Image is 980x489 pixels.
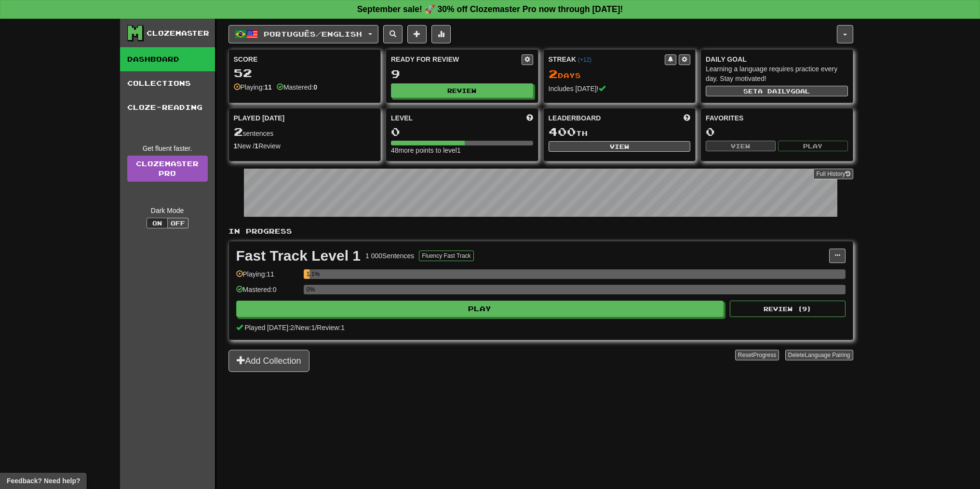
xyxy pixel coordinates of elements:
p: In Progress [228,226,853,236]
span: 400 [549,125,576,138]
strong: 11 [264,83,272,91]
span: Review: 1 [317,324,345,331]
button: Full History [813,169,853,179]
a: Collections [120,71,215,95]
div: Playing: 11 [236,269,299,285]
span: 2 [549,67,558,80]
div: Fast Track Level 1 [236,249,361,263]
span: Language Pairing [805,352,850,358]
div: New / Review [234,141,376,151]
strong: September sale! 🚀 30% off Clozemaster Pro now through [DATE]! [357,4,623,14]
button: Search sentences [383,25,403,43]
button: Review [391,83,533,98]
div: Daily Goal [706,54,848,64]
span: New: 1 [296,324,315,331]
div: Day s [549,68,691,80]
div: 0 [706,126,848,138]
div: Streak [549,54,665,64]
div: th [549,126,691,138]
div: Dark Mode [127,206,208,215]
button: On [147,218,168,228]
div: Favorites [706,113,848,123]
div: 52 [234,67,376,79]
span: Played [DATE]: 2 [244,324,294,331]
div: Ready for Review [391,54,522,64]
a: Cloze-Reading [120,95,215,119]
button: ResetProgress [735,350,779,360]
span: / [315,324,317,331]
div: Includes [DATE]! [549,84,691,93]
button: Seta dailygoal [706,86,848,96]
span: / [294,324,296,331]
button: Add sentence to collection [407,25,427,43]
button: Off [167,218,188,228]
strong: 1 [234,142,238,150]
div: Score [234,54,376,64]
div: 1.1% [307,269,309,279]
span: 2 [234,125,243,138]
span: Played [DATE] [234,113,285,123]
span: This week in points, UTC [684,113,690,123]
div: Clozemaster [147,28,209,38]
a: ClozemasterPro [127,156,208,182]
a: Dashboard [120,47,215,71]
button: Português/English [228,25,378,43]
div: sentences [234,126,376,138]
button: Fluency Fast Track [419,251,473,261]
div: Playing: [234,82,272,92]
button: View [549,141,691,152]
div: Mastered: 0 [236,285,299,301]
strong: 0 [313,83,317,91]
button: View [706,141,776,151]
span: Progress [753,352,776,358]
button: Play [236,301,724,317]
button: More stats [431,25,451,43]
span: a daily [758,88,791,94]
span: Leaderboard [549,113,601,123]
button: Add Collection [228,350,309,372]
div: Mastered: [277,82,317,92]
span: Open feedback widget [7,476,80,486]
button: Review (9) [730,301,846,317]
span: Level [391,113,413,123]
div: Get fluent faster. [127,144,208,153]
button: DeleteLanguage Pairing [785,350,853,360]
span: Score more points to level up [526,113,533,123]
div: 9 [391,68,533,80]
div: 1 000 Sentences [365,251,414,261]
div: 0 [391,126,533,138]
button: Play [778,141,848,151]
span: Português / English [264,30,362,38]
div: 48 more points to level 1 [391,145,533,155]
a: (+12) [578,56,591,63]
div: Learning a language requires practice every day. Stay motivated! [706,64,848,83]
strong: 1 [255,142,258,150]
